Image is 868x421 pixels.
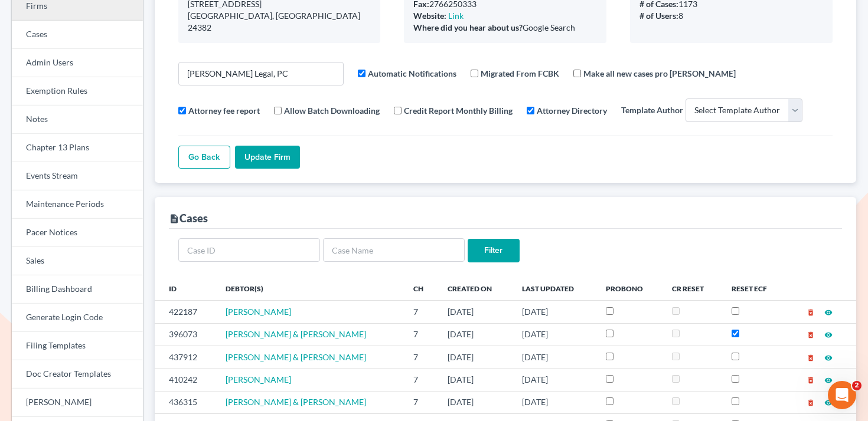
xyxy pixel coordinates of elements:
[824,331,833,339] i: visibility
[537,104,607,117] label: Attorney Directory
[12,275,143,304] a: Billing Dashboard
[663,277,722,300] th: CR Reset
[226,374,291,384] a: [PERSON_NAME]
[226,329,366,339] a: [PERSON_NAME] & [PERSON_NAME]
[12,190,143,219] a: Maintenance Periods
[216,277,404,300] th: Debtor(s)
[169,211,208,225] div: Cases
[12,77,143,106] a: Exemption Rules
[583,67,736,80] label: Make all new cases pro [PERSON_NAME]
[807,331,815,339] i: delete_forever
[178,238,320,262] input: Case ID
[178,146,230,169] a: Go Back
[807,376,815,384] i: delete_forever
[226,307,291,317] a: [PERSON_NAME]
[828,381,856,409] iframe: Intercom live chat
[438,277,513,300] th: Created On
[226,352,366,362] a: [PERSON_NAME] & [PERSON_NAME]
[438,391,513,413] td: [DATE]
[513,323,596,346] td: [DATE]
[12,360,143,389] a: Doc Creator Templates
[807,397,815,407] a: delete_forever
[807,374,815,384] a: delete_forever
[596,277,663,300] th: ProBono
[12,49,143,77] a: Admin Users
[404,369,438,391] td: 7
[639,11,678,21] b: # of Users:
[12,134,143,162] a: Chapter 13 Plans
[12,304,143,332] a: Generate Login Code
[824,376,833,384] i: visibility
[404,277,438,300] th: Ch
[513,346,596,368] td: [DATE]
[226,397,366,407] a: [PERSON_NAME] & [PERSON_NAME]
[807,308,815,317] i: delete_forever
[438,346,513,368] td: [DATE]
[824,397,833,407] a: visibility
[12,332,143,360] a: Filing Templates
[852,381,862,390] span: 2
[12,106,143,134] a: Notes
[621,104,683,116] label: Template Author
[188,10,371,34] div: [GEOGRAPHIC_DATA], [GEOGRAPHIC_DATA] 24382
[155,277,216,300] th: ID
[404,323,438,346] td: 7
[413,11,446,21] b: Website:
[513,277,596,300] th: Last Updated
[155,346,216,368] td: 437912
[513,391,596,413] td: [DATE]
[807,352,815,362] a: delete_forever
[513,301,596,323] td: [DATE]
[12,219,143,247] a: Pacer Notices
[235,146,300,169] input: Update Firm
[824,308,833,317] i: visibility
[722,277,787,300] th: Reset ECF
[155,323,216,346] td: 396073
[188,104,260,117] label: Attorney fee report
[824,329,833,339] a: visibility
[323,238,465,262] input: Case Name
[413,22,523,32] b: Where did you hear about us?
[404,301,438,323] td: 7
[438,301,513,323] td: [DATE]
[468,239,520,262] input: Filter
[448,11,464,21] a: Link
[368,67,456,80] label: Automatic Notifications
[824,374,833,384] a: visibility
[284,104,380,117] label: Allow Batch Downloading
[438,323,513,346] td: [DATE]
[413,22,597,34] div: Google Search
[824,399,833,407] i: visibility
[404,346,438,368] td: 7
[12,21,143,49] a: Cases
[639,10,823,22] div: 8
[513,369,596,391] td: [DATE]
[807,399,815,407] i: delete_forever
[807,354,815,362] i: delete_forever
[12,162,143,190] a: Events Stream
[807,329,815,339] a: delete_forever
[824,354,833,362] i: visibility
[12,389,143,417] a: [PERSON_NAME]
[824,352,833,362] a: visibility
[404,104,513,117] label: Credit Report Monthly Billing
[169,213,180,224] i: description
[155,301,216,323] td: 422187
[155,369,216,391] td: 410242
[438,369,513,391] td: [DATE]
[404,391,438,413] td: 7
[12,247,143,275] a: Sales
[155,391,216,413] td: 436315
[824,307,833,317] a: visibility
[807,307,815,317] a: delete_forever
[481,67,559,80] label: Migrated From FCBK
